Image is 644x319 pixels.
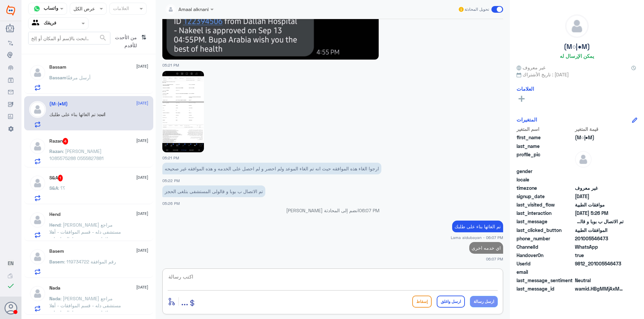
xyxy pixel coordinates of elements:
[8,260,14,267] button: EN
[486,256,503,262] span: 06:07 PM
[412,296,432,308] button: إسقاط
[517,116,537,123] h6: المتغيرات
[575,184,624,191] span: غير معروف
[29,212,46,228] img: defaultAdmin.png
[29,138,46,155] img: defaultAdmin.png
[517,143,574,150] span: last_name
[32,18,42,28] img: yourTeam.svg
[575,252,624,259] span: true
[49,64,66,70] h5: Bassam
[49,259,64,264] span: Basem
[58,185,65,191] span: : ؟؟
[517,227,574,234] span: last_clicked_button
[437,296,465,308] button: ارسل واغلق
[49,148,104,161] span: : [PERSON_NAME] 1085575288 0555827881
[575,235,624,242] span: 201005546473
[29,175,46,191] img: defaultAdmin.png
[517,176,574,183] span: locale
[29,285,46,302] img: defaultAdmin.png
[575,134,624,141] span: (M○|●M)
[162,63,179,67] span: 05:21 PM
[6,5,15,16] img: Widebot Logo
[136,284,148,290] span: [DATE]
[49,212,60,217] h5: Hend
[58,175,63,181] span: 1
[517,64,545,71] span: غير معروف
[99,34,107,42] span: search
[136,100,148,106] span: [DATE]
[29,64,46,81] img: defaultAdmin.png
[49,285,60,291] h5: Nada
[575,176,624,183] span: null
[181,295,188,307] span: ...
[575,126,624,133] span: قيمة المتغير
[98,111,105,117] span: انت
[49,185,58,191] span: S&A
[517,193,574,200] span: signup_date
[566,15,588,37] img: defaultAdmin.png
[517,210,574,217] span: last_interaction
[29,101,46,118] img: defaultAdmin.png
[517,71,637,78] span: تاريخ الأشتراك : [DATE]
[49,222,121,312] span: : [PERSON_NAME] مراجع مستشفى دله - قسم الموافقات - أهلا وسهلا بك يرجى تزويدنا بالمعلومات التالية ...
[517,86,534,92] h6: العلامات
[49,138,68,145] h5: Razan
[575,285,624,292] span: wamid.HBgMMjAxMDA1NTQ2NDczFQIAEhggQUNGRjhDQUE5NERFQUEzMzVDNjE1NUNDQUM2MEQzNEMA
[141,32,147,49] i: ⇅
[136,211,148,217] span: [DATE]
[359,208,379,213] span: 06:07 PM
[66,75,91,80] span: أرسل مرفقًا
[63,138,68,145] span: 4
[517,151,574,166] span: profile_pic
[32,4,42,14] img: whatsapp.png
[575,218,624,225] span: تم الاتصال ب بوبا و قالولى المستشفى بتلغى الحجز
[4,302,17,314] button: الصورة الشخصية
[162,71,204,152] img: 1092565469630745.jpg
[575,227,624,234] span: الموافقات الطبية
[575,243,624,250] span: 2
[162,178,180,183] span: 05:22 PM
[7,282,15,290] i: check
[517,235,574,242] span: phone_number
[575,210,624,217] span: 2025-09-13T14:26:09.525Z
[136,63,148,69] span: [DATE]
[517,134,574,141] span: first_name
[517,268,574,275] span: email
[575,151,592,168] img: defaultAdmin.png
[99,32,107,44] button: search
[452,221,503,232] p: 13/9/2025, 6:07 PM
[29,248,46,265] img: defaultAdmin.png
[470,296,498,307] button: ارسل رسالة
[162,185,265,197] p: 13/9/2025, 5:26 PM
[451,235,503,240] span: Lama aldubayan - 06:07 PM
[517,243,574,250] span: ChannelId
[49,296,60,301] span: Nada
[64,259,116,264] span: : رقم الموافقة 119734722
[575,260,624,267] span: 9812_201005546473
[49,111,98,117] span: : تم الغائها بناء على طلبك
[112,5,129,13] div: العلامات
[517,126,574,133] span: اسم المتغير
[469,242,503,254] p: 13/9/2025, 6:07 PM
[49,248,64,254] h5: Basem
[517,260,574,267] span: UserId
[517,277,574,284] span: last_message_sentiment
[136,174,148,180] span: [DATE]
[162,163,381,174] p: 13/9/2025, 5:22 PM
[575,268,624,275] span: null
[136,247,148,253] span: [DATE]
[575,168,624,175] span: null
[181,294,188,309] button: ...
[517,201,574,208] span: last_visited_flow
[517,184,574,191] span: timezone
[517,218,574,225] span: last_message
[162,156,179,160] span: 05:21 PM
[110,32,139,51] span: من الأحدث للأقدم
[49,101,68,107] h5: (M○|●M)
[162,201,180,206] span: 05:26 PM
[136,138,148,144] span: [DATE]
[8,260,14,266] span: EN
[564,43,590,51] h5: (M○|●M)
[29,32,110,44] input: ابحث بالإسم أو المكان أو إلخ..
[162,207,503,214] p: [PERSON_NAME] انضم إلى المحادثة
